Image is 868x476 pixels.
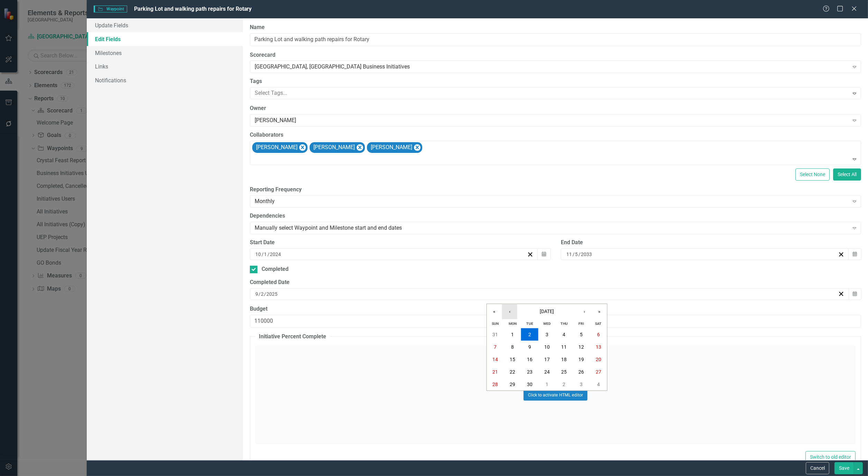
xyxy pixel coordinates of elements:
[502,304,517,319] button: ‹
[250,278,861,286] div: Completed Date
[267,251,270,257] span: /
[597,382,600,387] abbr: October 4, 2025
[511,344,514,350] abbr: September 8, 2025
[494,344,497,350] abbr: September 7, 2025
[510,369,515,375] abbr: September 22, 2025
[521,353,538,366] button: September 16, 2025
[596,369,601,375] abbr: September 27, 2025
[255,198,849,205] div: Monthly
[578,344,584,350] abbr: September 12, 2025
[264,291,266,297] span: /
[258,291,261,297] span: /
[493,369,498,375] abbr: September 21, 2025
[578,321,584,326] abbr: Friday
[521,341,538,353] button: September 9, 2025
[834,462,854,474] button: Save
[493,382,498,387] abbr: September 28, 2025
[504,353,521,366] button: September 15, 2025
[544,369,550,375] abbr: September 24, 2025
[523,390,587,401] button: Click to activate HTML editor
[134,6,252,12] span: Parking Lot and walking path repairs for Rotary
[487,341,504,353] button: September 7, 2025
[527,369,532,375] abbr: September 23, 2025
[266,291,278,297] input: yyyy
[580,332,583,337] abbr: September 5, 2025
[833,168,861,181] button: Select All
[87,46,243,60] a: Milestones
[254,143,299,153] div: [PERSON_NAME]
[580,382,583,387] abbr: October 3, 2025
[573,353,590,366] button: September 19, 2025
[538,366,556,378] button: September 24, 2025
[578,251,581,257] span: /
[255,63,849,71] div: [GEOGRAPHIC_DATA], [GEOGRAPHIC_DATA] Business Initiatives
[521,328,538,341] button: September 2, 2025
[262,251,264,257] span: /
[596,344,601,350] abbr: September 13, 2025
[561,239,861,247] div: End Date
[369,143,413,153] div: [PERSON_NAME]
[556,378,573,391] button: October 2, 2025
[795,168,830,181] button: Select None
[538,328,556,341] button: September 3, 2025
[311,143,356,153] div: [PERSON_NAME]
[556,328,573,341] button: September 4, 2025
[504,366,521,378] button: September 22, 2025
[487,378,504,391] button: September 28, 2025
[487,328,504,341] button: August 31, 2025
[538,378,556,391] button: October 1, 2025
[487,366,504,378] button: September 21, 2025
[527,357,532,362] abbr: September 16, 2025
[509,321,517,326] abbr: Monday
[414,144,421,151] div: Remove Steven Rauh
[592,304,607,319] button: »
[504,341,521,353] button: September 8, 2025
[511,332,514,337] abbr: September 1, 2025
[510,382,515,387] abbr: September 29, 2025
[578,357,584,362] abbr: September 19, 2025
[556,353,573,366] button: September 18, 2025
[538,353,556,366] button: September 17, 2025
[94,6,127,12] span: Waypoint
[87,32,243,46] a: Edit Fields
[87,18,243,32] a: Update Fields
[261,291,264,297] input: dd
[573,341,590,353] button: September 12, 2025
[250,212,861,220] label: Dependencies
[590,378,607,391] button: October 4, 2025
[546,382,548,387] abbr: October 1, 2025
[577,304,592,319] button: ›
[563,382,565,387] abbr: October 2, 2025
[544,344,550,350] abbr: September 10, 2025
[546,332,548,337] abbr: September 3, 2025
[590,341,607,353] button: September 13, 2025
[521,378,538,391] button: September 30, 2025
[250,305,861,313] label: Budget
[510,357,515,362] abbr: September 15, 2025
[250,77,861,85] label: Tags
[262,265,289,273] div: Completed
[560,321,568,326] abbr: Thursday
[561,357,567,362] abbr: September 18, 2025
[521,366,538,378] button: September 23, 2025
[595,321,602,326] abbr: Saturday
[250,131,861,139] label: Collaborators
[87,59,243,73] a: Links
[504,378,521,391] button: September 29, 2025
[87,73,243,87] a: Notifications
[255,224,849,232] div: Manually select Waypoint and Milestone start and end dates
[528,344,531,350] abbr: September 9, 2025
[578,369,584,375] abbr: September 26, 2025
[573,366,590,378] button: September 26, 2025
[250,51,861,59] label: Scorecard
[526,321,533,326] abbr: Tuesday
[590,328,607,341] button: September 6, 2025
[573,328,590,341] button: September 5, 2025
[357,144,363,151] div: Remove Marvin Negron
[561,344,567,350] abbr: September 11, 2025
[493,332,498,337] abbr: August 31, 2025
[504,328,521,341] button: September 1, 2025
[250,33,861,46] input: Waypoint Name
[255,291,258,297] input: mm
[299,144,306,151] div: Remove Michael Massoglia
